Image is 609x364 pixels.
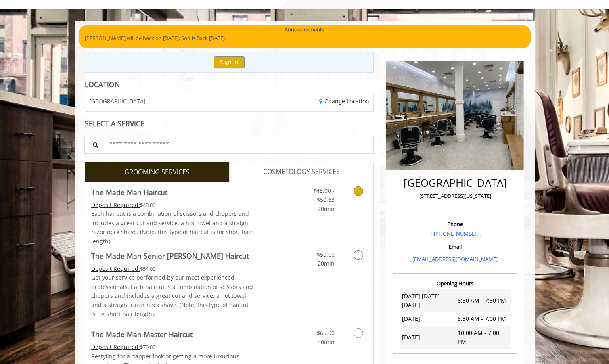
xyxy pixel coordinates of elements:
[318,205,335,213] span: 20min
[319,97,369,105] a: Change Location
[91,210,253,245] span: Each haircut is a combination of scissors and clippers and includes a great cut and service, a ho...
[412,255,498,263] a: [EMAIL_ADDRESS][DOMAIN_NAME]
[395,177,515,189] h2: [GEOGRAPHIC_DATA]
[91,343,253,351] div: $70.00
[91,328,193,340] b: The Made Man Master Haircut
[263,167,340,177] span: COSMETOLOGY SERVICES
[317,329,335,337] span: $65.00
[91,201,253,209] div: $48.00
[84,136,105,154] button: Service Search
[124,167,190,178] span: GROOMING SERVICES
[85,34,525,42] p: [PERSON_NAME] will be back on [DATE]. Sod is Back [DATE].
[214,56,245,68] button: Sign In
[455,326,511,349] td: 10:00 AM - 7:00 PM
[393,280,517,286] h3: Opening Hours
[91,265,140,272] span: This service needs some Advance to be paid before we block your appointment
[89,98,146,104] span: [GEOGRAPHIC_DATA]
[317,251,335,258] span: $50.00
[455,312,511,326] td: 8:30 AM - 7:00 PM
[91,343,140,351] span: This service needs some Advance to be paid before we block your appointment
[91,264,253,273] div: $54.00
[285,25,324,34] b: Announcements
[400,289,455,312] td: [DATE] [DATE] [DATE]
[395,192,515,200] p: [STREET_ADDRESS][US_STATE]
[395,244,515,249] h3: Email
[318,259,335,267] span: 20min
[455,289,511,312] td: 8:30 AM - 7:30 PM
[85,79,120,89] b: LOCATION
[91,273,253,318] p: Get your service performed by our most experienced professionals. Each haircut is a combination o...
[400,326,455,349] td: [DATE]
[91,201,140,209] span: This service needs some Advance to be paid before we block your appointment
[313,187,335,203] span: $45.00 - $50.63
[395,221,515,227] h3: Phone
[400,312,455,326] td: [DATE]
[91,250,249,261] b: The Made Man Senior [PERSON_NAME] Haircut
[91,186,167,198] b: The Made Man Haircut
[85,120,374,128] div: SELECT A SERVICE
[430,230,481,237] a: + [PHONE_NUMBER].
[318,338,335,346] span: 40min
